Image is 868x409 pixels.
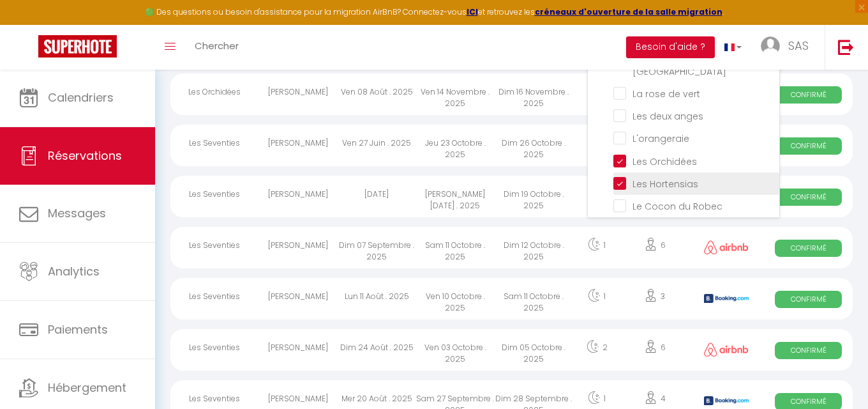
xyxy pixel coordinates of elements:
[535,6,722,17] a: créneaux d'ouverture de la salle migration
[626,36,715,58] button: Besoin d'aide ?
[195,39,239,52] span: Chercher
[751,25,825,70] a: ... SAS
[10,5,49,43] button: Ouvrir le widget de chat LiveChat
[761,36,780,56] img: ...
[48,380,126,396] span: Hébergement
[48,321,108,337] span: Paiements
[48,89,114,105] span: Calendriers
[632,178,698,190] span: Les Hortensias
[48,148,122,164] span: Réservations
[632,51,726,78] span: Le Bleuet de [GEOGRAPHIC_DATA]
[48,205,106,221] span: Messages
[48,263,100,279] span: Analytics
[632,155,697,168] span: Les Orchidées
[185,25,248,70] a: Chercher
[38,35,117,58] img: Super Booking
[467,6,478,17] a: ICI
[838,39,854,55] img: logout
[788,38,809,54] span: SAS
